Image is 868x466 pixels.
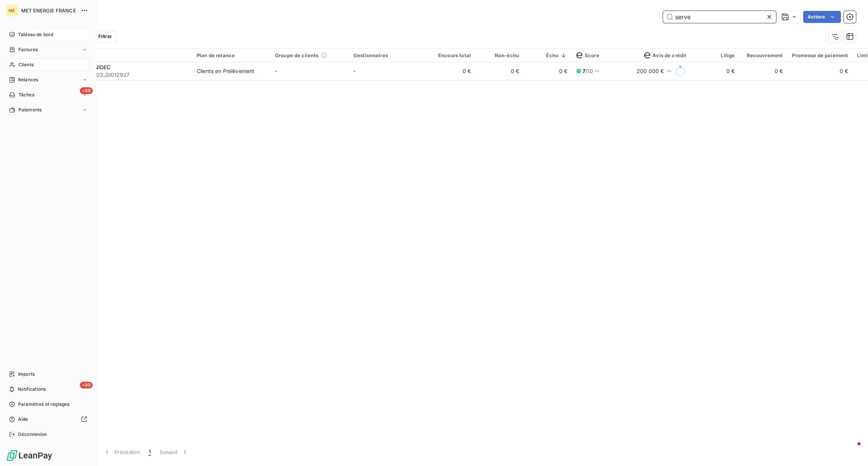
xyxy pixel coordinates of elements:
[18,107,41,113] span: Paiements
[275,68,277,74] span: -
[353,52,423,58] div: Gestionnaires
[18,31,53,38] span: Tableau de bord
[18,386,46,393] span: Notifications
[18,371,35,378] span: Imports
[744,52,783,58] div: Recouvrement
[275,52,319,58] span: Groupe de clients
[18,401,69,408] span: Paramètres et réglages
[6,74,90,86] a: Relances
[144,444,155,460] button: 1
[197,67,254,75] div: Clients en Prélèvement
[528,52,567,58] div: Échu
[6,89,90,101] a: +99Tâches
[80,382,93,388] span: +99
[792,52,848,58] div: Promesse de paiement
[695,52,735,58] div: Litige
[644,52,686,58] span: Avis de crédit
[524,62,572,80] td: 0 €
[6,368,90,380] a: Imports
[197,52,266,58] div: Plan de relance
[803,11,841,23] button: Actions
[52,71,188,79] span: METFRA000005103_GI012927
[18,91,34,98] span: Tâches
[691,62,739,80] td: 0 €
[576,52,599,58] span: Score
[6,29,90,41] a: Tableau de bord
[427,62,475,80] td: 0 €
[739,62,787,80] td: 0 €
[6,104,90,116] a: Paiements
[149,448,151,456] span: 1
[480,52,519,58] div: Non-échu
[18,431,47,438] span: Déconnexion
[99,444,144,460] button: Précédent
[155,444,193,460] button: Suivant
[432,52,471,58] div: Encours total
[18,61,34,68] span: Clients
[6,413,90,425] a: Aide
[18,416,28,423] span: Aide
[21,8,76,14] span: MET ENERGIE FRANCE
[582,67,593,75] span: / 10
[6,5,18,17] div: ME
[6,44,90,56] a: Factures
[353,68,356,74] span: -
[787,62,853,80] td: 0 €
[6,449,53,461] img: Logo LeanPay
[582,68,585,74] span: 7
[6,398,90,410] a: Paramètres et réglages
[80,87,93,94] span: +99
[663,11,776,23] input: Rechercher
[6,59,90,71] a: Clients
[637,67,664,75] span: 200 000 €
[82,30,117,43] button: Filtrer
[842,440,860,458] iframe: Intercom live chat
[475,62,524,80] td: 0 €
[18,46,38,53] span: Factures
[18,76,38,83] span: Relances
